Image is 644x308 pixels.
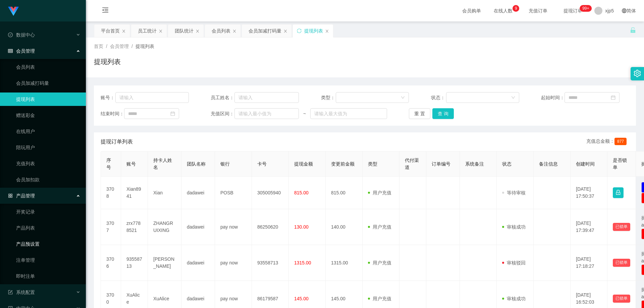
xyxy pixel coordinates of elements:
td: 93558713 [252,245,289,281]
span: 系统配置 [8,290,35,295]
a: 陪玩用户 [16,141,80,154]
a: 会员加扣款 [16,173,80,186]
span: 用户充值 [368,224,391,230]
span: 员工姓名： [211,94,234,101]
i: 图标: form [8,290,13,295]
span: 审核成功 [502,296,526,301]
a: 产品列表 [16,221,80,235]
span: 会员管理 [8,48,35,54]
i: 图标: close [325,29,329,33]
td: 815.00 [326,177,363,209]
span: 提现列表 [136,44,154,49]
span: 145.00 [294,296,309,301]
span: 877 [614,138,627,145]
span: 等待审核 [502,190,526,195]
span: 序号 [106,158,111,170]
i: 图标: down [511,96,515,100]
i: 图标: close [196,29,200,33]
span: 提现订单 [560,8,586,13]
i: 图标: unlock [630,27,636,33]
span: 审核驳回 [502,260,526,265]
button: 图标: lock [613,187,624,198]
input: 请输入最小值为 [234,108,299,119]
i: 图标: setting [634,70,641,77]
i: 图标: appstore-o [8,193,13,198]
a: 即时注单 [16,269,80,283]
span: 代付渠道 [405,158,419,170]
a: 会员加减打码量 [16,76,80,90]
i: 图标: table [8,49,13,53]
button: 重 置 [409,108,430,119]
span: 在线人数 [490,8,516,13]
a: 注单管理 [16,253,80,267]
img: logo.9652507e.png [8,7,19,16]
td: 3708 [101,177,121,209]
div: 平台首页 [101,24,120,37]
div: 团队统计 [175,24,194,37]
span: 类型 [368,161,377,167]
td: 3706 [101,245,121,281]
span: 充值区间： [211,110,234,117]
span: 银行 [220,161,230,167]
button: 已锁单 [613,259,630,267]
span: 卡号 [257,161,267,167]
td: dadawei [181,177,215,209]
td: 86250620 [252,209,289,245]
span: 变更前金额 [331,161,355,167]
span: 用户充值 [368,190,391,195]
span: 提现订单列表 [101,138,133,146]
td: Xian8941 [121,177,148,209]
a: 会员列表 [16,60,80,74]
td: ZHANGRUIXING [148,209,181,245]
h1: 提现列表 [94,57,121,67]
td: dadawei [181,209,215,245]
i: 图标: calendar [170,111,175,116]
span: 团队名称 [187,161,206,167]
td: pay now [215,209,252,245]
i: 图标: menu-fold [94,0,117,22]
span: 数据中心 [8,32,35,38]
span: 账号： [101,94,115,101]
div: 员工统计 [138,24,157,37]
i: 图标: global [622,8,627,13]
span: 用户充值 [368,260,391,265]
td: dadawei [181,245,215,281]
td: [DATE] 17:39:47 [571,209,607,245]
span: 备注信息 [539,161,558,167]
i: 图标: close [159,29,163,33]
input: 请输入 [234,92,299,103]
span: 起始时间： [541,94,565,101]
a: 赠送彩金 [16,109,80,122]
span: 会员管理 [110,44,129,49]
span: 产品管理 [8,193,35,198]
span: 用户充值 [368,296,391,301]
span: / [131,44,133,49]
span: 订单编号 [432,161,450,167]
td: POSB [215,177,252,209]
span: 状态： [431,94,446,101]
i: 图标: down [401,96,405,100]
span: ~ [299,110,310,117]
a: 开奖记录 [16,205,80,219]
td: pay now [215,245,252,281]
p: 9 [515,5,517,12]
td: 93558713 [121,245,148,281]
span: 结束时间： [101,110,124,117]
sup: 9 [513,5,519,12]
td: zrx7788521 [121,209,148,245]
i: 图标: close [122,29,126,33]
sup: 227 [580,5,592,12]
span: 持卡人姓名 [153,158,172,170]
i: 图标: sync [297,28,302,33]
i: 图标: calendar [611,95,615,100]
div: 提现列表 [304,24,323,37]
span: 充值订单 [525,8,551,13]
i: 图标: close [283,29,287,33]
input: 请输入最大值为 [310,108,387,119]
span: 类型： [321,94,336,101]
a: 在线用户 [16,125,80,138]
a: 提现列表 [16,93,80,106]
td: [DATE] 17:18:27 [571,245,607,281]
span: 815.00 [294,190,309,195]
span: 130.00 [294,224,309,230]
